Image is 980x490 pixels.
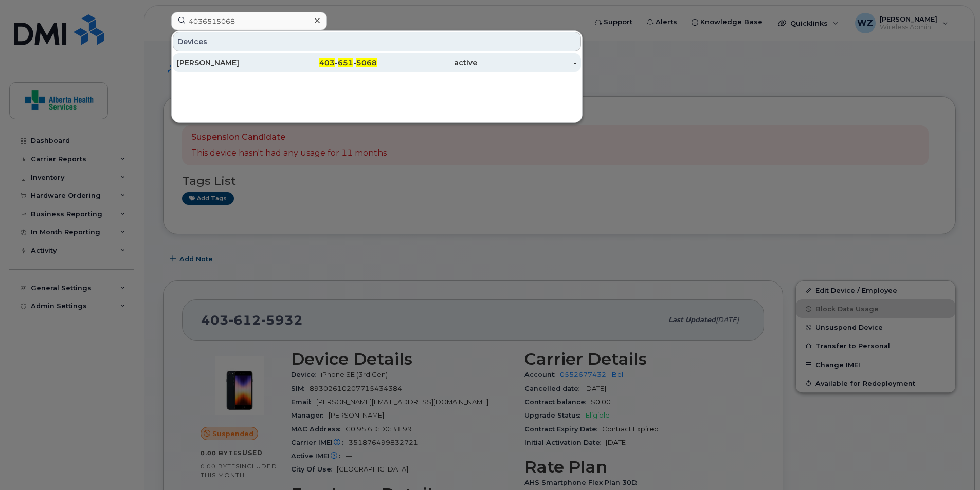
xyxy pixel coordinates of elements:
span: 651 [338,58,353,67]
div: Devices [173,32,581,51]
div: - - [277,58,377,68]
div: - [477,58,577,68]
a: [PERSON_NAME]403-651-5068active- [173,53,581,72]
span: 5068 [356,58,377,67]
div: [PERSON_NAME] [177,58,277,68]
span: 403 [319,58,335,67]
div: active [377,58,477,68]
